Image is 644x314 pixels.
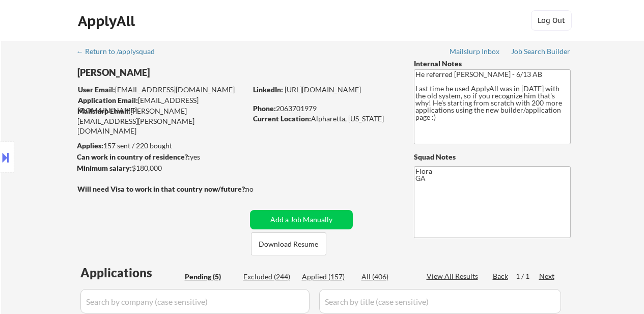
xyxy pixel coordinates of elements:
[253,85,283,94] strong: LinkedIn:
[245,184,274,194] div: no
[251,232,326,255] button: Download Resume
[361,272,412,282] div: All (406)
[319,289,561,313] input: Search by title (case sensitive)
[253,104,276,113] strong: Phone:
[450,48,500,55] div: Mailslurp Inbox
[253,103,397,114] div: 2063701979
[302,272,353,282] div: Applied (157)
[539,271,555,281] div: Next
[80,267,181,279] div: Applications
[185,272,236,282] div: Pending (5)
[78,12,138,30] div: ApplyAll
[253,114,311,123] strong: Current Location:
[511,47,571,58] a: Job Search Builder
[253,114,397,124] div: Alpharetta, [US_STATE]
[450,47,500,58] a: Mailslurp Inbox
[285,85,361,94] a: [URL][DOMAIN_NAME]
[80,289,310,313] input: Search by company (case sensitive)
[76,47,164,58] a: ← Return to /applysquad
[427,271,481,281] div: View All Results
[511,48,571,55] div: Job Search Builder
[516,271,539,281] div: 1 / 1
[414,152,571,162] div: Squad Notes
[243,272,294,282] div: Excluded (244)
[531,10,572,31] button: Log Out
[250,210,353,229] button: Add a Job Manually
[76,48,164,55] div: ← Return to /applysquad
[493,271,509,281] div: Back
[414,59,571,69] div: Internal Notes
